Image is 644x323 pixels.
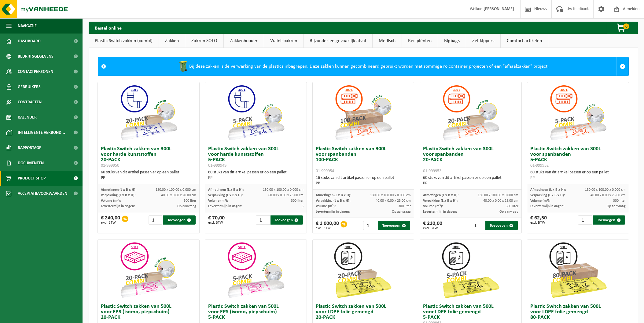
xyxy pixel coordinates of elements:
div: PP [101,175,196,181]
strong: [PERSON_NAME] [484,7,514,11]
img: 01-999949 [225,82,286,143]
div: PP [530,175,626,181]
h3: Plastic Switch zakken van 300L voor harde kunststoffen 20-PACK [101,146,196,168]
span: 3 [302,204,304,208]
span: excl. BTW [208,221,225,225]
input: 1 [363,221,377,230]
span: Op aanvraag [177,204,196,208]
span: Afmetingen (L x B x H): [423,193,458,197]
span: Verpakking (L x B x H): [316,199,350,203]
img: 01-999963 [440,240,501,301]
a: Plastic Switch zakken (combi) [89,34,159,48]
div: 16 stuks van dit artikel passen er op een pallet [316,175,411,186]
img: 01-999954 [333,82,394,143]
input: 1 [149,215,163,225]
a: Sluit melding [616,57,628,76]
span: Verpakking (L x B x H): [530,193,565,197]
span: Navigatie [18,18,37,34]
div: PP [423,181,518,186]
img: WB-0240-HPE-GN-50.png [177,60,189,73]
span: Acceptatievoorwaarden [18,186,67,201]
span: Afmetingen (L x B x H): [101,188,136,192]
div: 60 stuks van dit artikel passen er op een pallet [423,175,518,186]
span: Documenten [18,155,44,171]
div: € 70,00 [208,215,225,225]
a: Bijzonder en gevaarlijk afval [304,34,372,48]
span: Volume (m³): [316,204,336,208]
a: Zelfkippers [466,34,500,48]
input: 1 [256,215,270,225]
span: excl. BTW [530,221,547,225]
span: Product Shop [18,171,46,186]
a: Recipiënten [402,34,438,48]
h3: Plastic Switch zakken van 300L voor harde kunststoffen 5-PACK [208,146,304,168]
h3: Plastic Switch zakken van 300L voor spanbanden 20-PACK [423,146,518,174]
span: Levertermijn in dagen: [423,210,457,214]
a: Medisch [373,34,402,48]
span: Levertermijn in dagen: [101,204,135,208]
span: Bedrijfsgegevens [18,49,53,64]
div: PP [208,175,304,181]
button: Toevoegen [163,215,195,225]
input: 1 [578,215,592,225]
a: Comfort artikelen [501,34,548,48]
span: 01-999952 [530,163,549,168]
img: 01-999964 [333,240,394,301]
span: Rapportage [18,140,41,155]
span: excl. BTW [101,221,120,225]
span: Verpakking (L x B x H): [208,193,243,197]
span: Afmetingen (L x B x H): [208,188,244,192]
span: excl. BTW [316,226,339,230]
span: Volume (m³): [423,204,443,208]
span: 40.00 x 0.00 x 23.00 cm [591,193,626,197]
div: € 240,00 [101,215,120,225]
span: 300 liter [506,204,518,208]
button: Toevoegen [485,221,518,230]
span: 300 liter [613,199,626,203]
span: Afmetingen (L x B x H): [530,188,566,192]
span: Intelligente verbond... [18,125,65,140]
div: € 210,00 [423,221,442,230]
span: Op aanvraag [499,210,518,214]
a: Zakken SOLO [185,34,223,48]
a: Zakken [159,34,185,48]
span: 01-999949 [208,163,226,168]
span: 01-999953 [423,169,441,173]
span: Levertermijn in dagen: [208,204,242,208]
a: Zakkenhouder [224,34,264,48]
div: 60 stuks van dit artikel passen er op een pallet [208,170,304,181]
span: 40.00 x 0.00 x 20.00 cm [161,193,196,197]
span: Verpakking (L x B x H): [101,193,135,197]
span: Dashboard [18,34,41,49]
span: 300 liter [184,199,196,203]
span: 0 [623,23,629,29]
img: 01-999955 [225,240,286,301]
div: 60 stuks van dit artikel passen er op een pallet [530,170,626,181]
img: 01-999956 [118,240,179,301]
span: Op aanvraag [607,204,626,208]
span: 60.00 x 0.00 x 23.00 cm [268,193,304,197]
span: 40.00 x 0.00 x 23.00 cm [376,199,411,203]
span: Gebruikers [18,79,41,94]
input: 1 [471,221,485,230]
span: 300 liter [291,199,304,203]
div: PP [316,181,411,186]
span: Levertermijn in dagen: [316,210,350,214]
div: Bij deze zakken is de verwerking van de plastics inbegrepen. Deze zakken kunnen gecombineerd gebr... [109,57,616,76]
span: Contactpersonen [18,64,53,79]
div: 60 stuks van dit artikel passen er op een pallet [101,170,196,181]
span: Afmetingen (L x B x H): [316,193,351,197]
span: Contracten [18,94,42,110]
span: 130.00 x 100.00 x 0.000 cm [585,188,626,192]
span: 130.00 x 100.00 x 0.000 cm [478,193,518,197]
span: Verpakking (L x B x H): [423,199,458,203]
img: 01-999953 [440,82,501,143]
div: € 1 000,00 [316,221,339,230]
span: 40.00 x 0.00 x 23.00 cm [483,199,518,203]
button: Toevoegen [593,215,625,225]
span: Kalender [18,110,37,125]
span: 300 liter [398,204,411,208]
span: 130.00 x 100.00 x 0.000 cm [156,188,196,192]
h3: Plastic Switch zakken van 300L voor spanbanden 100-PACK [316,146,411,174]
button: Toevoegen [270,215,303,225]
